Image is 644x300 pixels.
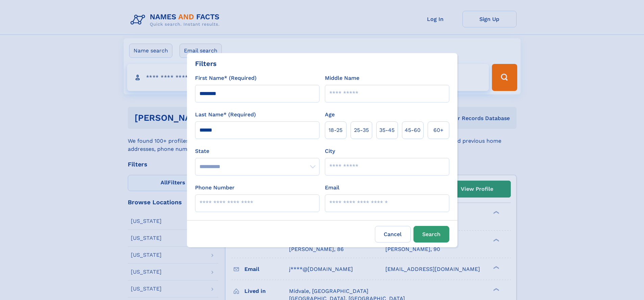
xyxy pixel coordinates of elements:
[195,184,235,192] label: Phone Number
[379,126,395,134] span: 35‑45
[433,126,444,134] span: 60+
[195,111,256,119] label: Last Name* (Required)
[195,74,257,82] label: First Name* (Required)
[329,126,342,134] span: 18‑25
[325,184,339,192] label: Email
[195,147,319,155] label: State
[325,147,335,155] label: City
[325,111,335,119] label: Age
[413,226,449,243] button: Search
[405,126,421,134] span: 45‑60
[195,59,217,69] div: Filters
[354,126,369,134] span: 25‑35
[375,226,411,243] label: Cancel
[325,74,359,82] label: Middle Name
